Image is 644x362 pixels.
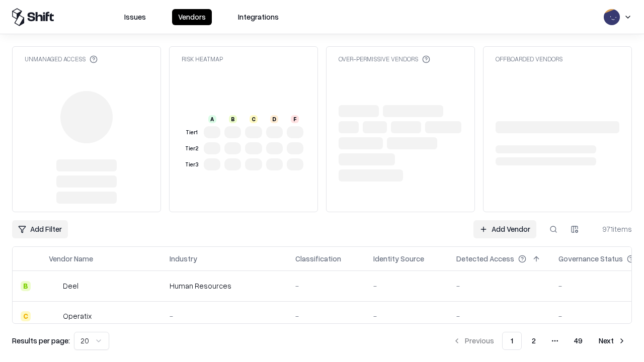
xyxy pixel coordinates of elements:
img: Deel [49,281,59,291]
div: Identity Source [373,253,424,264]
div: Tier 1 [184,128,200,137]
button: Vendors [172,9,212,25]
div: Over-Permissive Vendors [339,55,430,63]
button: 1 [502,332,522,350]
div: Tier 3 [184,160,200,169]
div: Human Resources [170,281,279,291]
button: Integrations [232,9,285,25]
img: Operatix [49,311,59,321]
div: A [208,115,216,123]
div: Deel [63,281,78,291]
div: 971 items [592,224,632,234]
div: - [456,281,542,291]
div: - [456,311,542,321]
a: Add Vendor [473,220,536,238]
div: Operatix [63,311,92,321]
p: Results per page: [12,335,70,346]
div: Offboarded Vendors [496,55,562,63]
div: D [270,115,278,123]
nav: pagination [447,332,632,350]
div: B [229,115,237,123]
div: - [295,281,357,291]
div: Unmanaged Access [25,55,98,63]
div: Industry [170,253,197,264]
div: C [250,115,258,123]
div: - [170,311,279,321]
div: - [295,311,357,321]
div: B [21,281,31,291]
button: 2 [524,332,544,350]
div: - [373,311,440,321]
button: 49 [566,332,591,350]
div: Detected Access [456,253,514,264]
div: - [373,281,440,291]
div: Classification [295,253,341,264]
div: Governance Status [558,253,623,264]
div: C [21,311,31,321]
div: Vendor Name [49,253,93,264]
div: Tier 2 [184,144,200,153]
button: Add Filter [12,220,68,238]
button: Issues [118,9,152,25]
div: Risk Heatmap [182,55,223,63]
button: Next [593,332,632,350]
div: F [291,115,299,123]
